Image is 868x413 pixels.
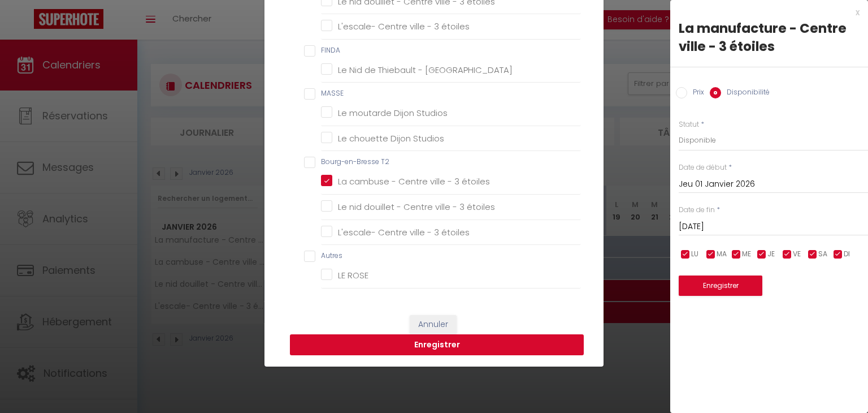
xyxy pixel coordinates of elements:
[410,315,457,334] button: Annuler
[338,64,513,76] span: Le Nid de Thiebault - [GEOGRAPHIC_DATA]
[742,249,751,260] span: ME
[679,205,715,216] label: Date de fin
[670,6,860,19] div: x
[717,249,727,260] span: MA
[679,276,762,296] button: Enregistrer
[818,249,827,260] span: SA
[290,334,584,356] button: Enregistrer
[721,87,770,100] label: Disponibilité
[338,132,444,144] span: Le chouette Dijon Studios
[767,249,775,260] span: JE
[687,87,704,100] label: Prix
[679,119,699,130] label: Statut
[793,249,801,260] span: VE
[338,226,470,238] span: L'escale- Centre ville - 3 étoiles
[679,19,860,55] div: La manufacture - Centre ville - 3 étoiles
[691,249,698,260] span: LU
[338,201,495,213] span: Le nid douillet - Centre ville - 3 étoiles
[679,162,727,173] label: Date de début
[844,249,850,260] span: DI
